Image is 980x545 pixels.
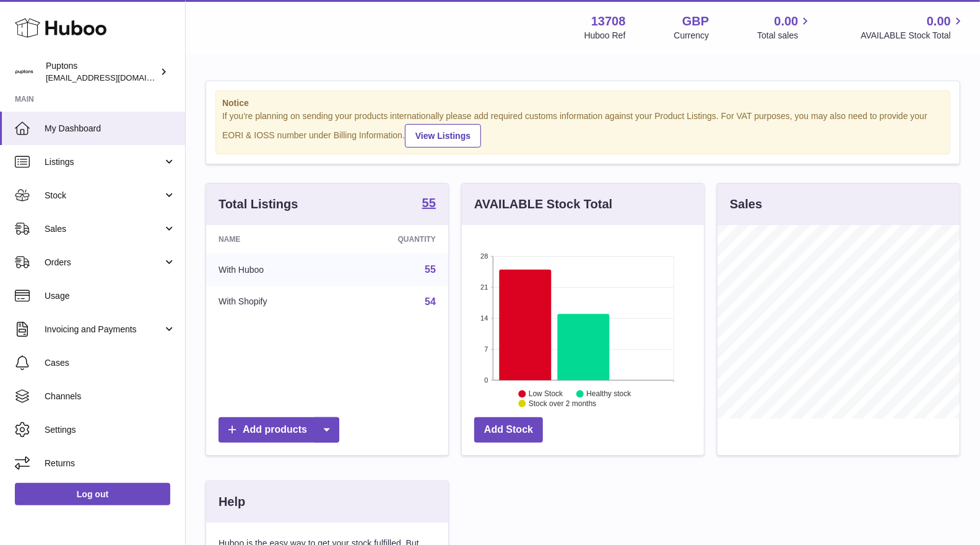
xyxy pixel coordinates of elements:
[674,30,709,42] div: Currency
[757,13,812,42] a: 0.00 Total sales
[480,314,488,322] text: 14
[927,13,951,30] span: 0.00
[474,196,612,213] h3: AVAILABLE Stock Total
[682,13,709,30] strong: GBP
[206,286,337,318] td: With Shopify
[529,399,596,408] text: Stock over 2 months
[222,97,943,109] strong: Notice
[206,225,337,254] th: Name
[45,290,176,302] span: Usage
[45,223,163,235] span: Sales
[222,110,943,148] div: If you're planning on sending your products internationally please add required customs informati...
[219,417,339,443] a: Add products
[474,417,543,443] a: Add Stock
[584,30,626,42] div: Huboo Ref
[15,483,170,505] a: Log out
[15,63,33,81] img: hello@puptons.com
[480,283,488,291] text: 21
[425,264,436,275] a: 55
[591,13,626,30] strong: 13708
[730,196,762,213] h3: Sales
[774,13,799,30] span: 0.00
[861,30,965,42] span: AVAILABLE Stock Total
[586,389,631,398] text: Healthy stock
[45,424,176,436] span: Settings
[45,123,176,135] span: My Dashboard
[484,345,488,353] text: 7
[219,494,245,510] h3: Help
[425,296,436,307] a: 54
[757,30,812,42] span: Total sales
[46,60,157,84] div: Puptons
[45,357,176,369] span: Cases
[219,196,298,213] h3: Total Listings
[45,458,176,469] span: Returns
[46,73,182,82] span: [EMAIL_ADDRESS][DOMAIN_NAME]
[45,257,163,268] span: Orders
[45,156,163,168] span: Listings
[484,376,488,384] text: 0
[45,324,163,335] span: Invoicing and Payments
[337,225,448,254] th: Quantity
[480,252,488,260] text: 28
[861,13,965,42] a: 0.00 AVAILABLE Stock Total
[45,391,176,402] span: Channels
[206,254,337,286] td: With Huboo
[422,197,436,209] strong: 55
[45,190,163,202] span: Stock
[405,124,481,148] a: View Listings
[422,197,436,211] a: 55
[529,389,563,398] text: Low Stock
